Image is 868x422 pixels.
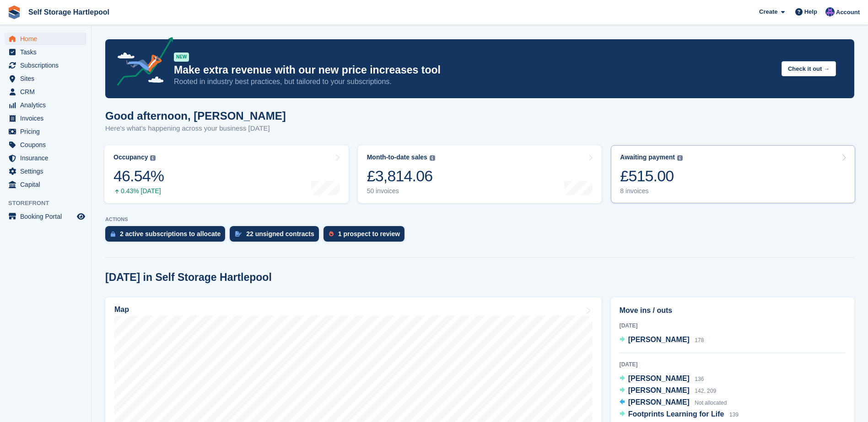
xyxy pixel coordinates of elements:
span: Booking Portal [20,210,75,223]
a: [PERSON_NAME] 136 [620,373,704,385]
p: ACTIONS [105,216,854,222]
a: menu [5,46,86,58]
span: Coupons [20,138,75,151]
img: contract_signature_icon-13c848040528278c33f63329250d36e43548de30e8caae1d1a13099fd9432cc5.svg [235,231,242,237]
a: menu [5,210,86,223]
span: Subscriptions [20,59,75,72]
p: Make extra revenue with our new price increases tool [174,63,774,77]
a: Month-to-date sales £3,814.06 50 invoices [358,145,602,203]
div: Occupancy [113,153,148,161]
span: 142, 209 [695,388,716,394]
a: menu [5,59,86,72]
span: Settings [20,165,75,178]
a: 1 prospect to review [323,226,409,246]
span: [PERSON_NAME] [628,386,690,394]
h1: Good afternoon, [PERSON_NAME] [105,110,286,122]
img: price-adjustments-announcement-icon-8257ccfd72463d97f412b2fc003d46551f7dbcb40ab6d574587a9cd5c0d94... [109,37,173,89]
button: Check it out → [782,61,836,76]
span: [PERSON_NAME] [628,375,690,382]
a: menu [5,152,86,164]
h2: Move ins / outs [620,305,846,316]
span: [PERSON_NAME] [628,336,690,343]
div: 46.54% [113,167,164,185]
span: 139 [729,411,739,418]
div: [DATE] [620,360,846,369]
a: [PERSON_NAME] 178 [620,334,704,346]
div: 22 unsigned contracts [246,230,314,237]
span: Account [836,8,860,17]
a: Preview store [75,211,86,222]
h2: Map [114,306,129,314]
div: £515.00 [620,167,683,185]
span: Footprints Learning for Life [628,410,724,418]
div: 8 invoices [620,187,683,195]
span: 136 [695,376,704,382]
img: stora-icon-8386f47178a22dfd0bd8f6a31ec36ba5ce8667c1dd55bd0f319d3a0aa187defe.svg [7,5,21,19]
a: menu [5,125,86,138]
a: Self Storage Hartlepool [25,5,113,20]
span: Not allocated [695,400,727,406]
a: menu [5,112,86,125]
span: Pricing [20,125,75,138]
div: Month-to-date sales [367,153,427,161]
a: [PERSON_NAME] 142, 209 [620,385,716,397]
a: menu [5,72,86,85]
span: [PERSON_NAME] [628,398,690,406]
img: icon-info-grey-7440780725fd019a000dd9b08b2336e03edf1995a4989e88bcd33f0948082b44.svg [150,155,156,161]
div: 0.43% [DATE] [113,187,164,195]
span: Storefront [8,199,91,208]
span: Invoices [20,112,75,125]
span: Insurance [20,152,75,164]
img: prospect-51fa495bee0391a8d652442698ab0144808aea92771e9ea1ae160a38d050c398.svg [329,231,334,237]
a: 2 active subscriptions to allocate [105,226,230,246]
p: Rooted in industry best practices, but tailored to your subscriptions. [174,77,774,87]
a: menu [5,165,86,178]
div: NEW [174,53,189,62]
span: Tasks [20,46,75,58]
span: Help [804,7,817,16]
span: Sites [20,72,75,85]
span: Home [20,32,75,45]
a: menu [5,138,86,151]
span: Capital [20,178,75,191]
a: Occupancy 46.54% 0.43% [DATE] [104,145,349,203]
div: 1 prospect to review [338,230,400,237]
img: Sean Wood [825,7,835,16]
h2: [DATE] in Self Storage Hartlepool [105,271,272,284]
span: CRM [20,85,75,98]
img: icon-info-grey-7440780725fd019a000dd9b08b2336e03edf1995a4989e88bcd33f0948082b44.svg [430,155,435,161]
a: 22 unsigned contracts [230,226,323,246]
div: Awaiting payment [620,153,675,161]
a: [PERSON_NAME] Not allocated [620,397,727,409]
div: 50 invoices [367,187,435,195]
div: 2 active subscriptions to allocate [120,230,221,237]
a: menu [5,178,86,191]
img: icon-info-grey-7440780725fd019a000dd9b08b2336e03edf1995a4989e88bcd33f0948082b44.svg [677,155,683,161]
img: active_subscription_to_allocate_icon-d502201f5373d7db506a760aba3b589e785aa758c864c3986d89f69b8ff3... [111,231,115,237]
p: Here's what's happening across your business [DATE] [105,123,286,134]
a: menu [5,99,86,111]
span: Analytics [20,99,75,111]
span: 178 [695,337,704,343]
span: Create [759,7,777,16]
div: £3,814.06 [367,167,435,185]
a: menu [5,85,86,98]
a: Awaiting payment £515.00 8 invoices [611,145,855,203]
a: Footprints Learning for Life 139 [620,409,739,421]
a: menu [5,32,86,45]
div: [DATE] [620,322,846,330]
